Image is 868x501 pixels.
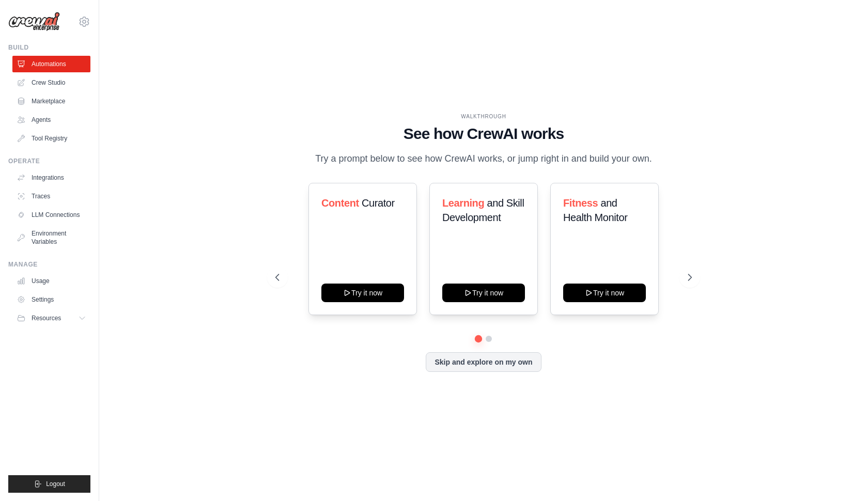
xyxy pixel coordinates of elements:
[275,124,692,143] h1: See how CrewAI works
[8,157,90,165] div: Operate
[12,225,90,250] a: Environment Variables
[442,284,525,302] button: Try it now
[8,12,60,32] img: Logo
[8,475,90,493] button: Logout
[442,197,484,209] span: Learning
[563,284,646,302] button: Try it now
[8,260,90,269] div: Manage
[321,284,404,302] button: Try it now
[46,480,65,488] span: Logout
[12,169,90,186] a: Integrations
[442,197,524,223] span: and Skill Development
[362,197,395,209] span: Curator
[321,197,359,209] span: Content
[12,188,90,205] a: Traces
[563,197,598,209] span: Fitness
[310,151,657,166] p: Try a prompt below to see how CrewAI works, or jump right in and build your own.
[12,93,90,109] a: Marketplace
[12,74,90,91] a: Crew Studio
[12,56,90,72] a: Automations
[32,314,61,322] span: Resources
[275,113,692,120] div: WALKTHROUGH
[12,273,90,289] a: Usage
[426,352,541,372] button: Skip and explore on my own
[12,112,90,128] a: Agents
[12,207,90,223] a: LLM Connections
[8,43,90,52] div: Build
[12,291,90,308] a: Settings
[12,310,90,326] button: Resources
[12,130,90,147] a: Tool Registry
